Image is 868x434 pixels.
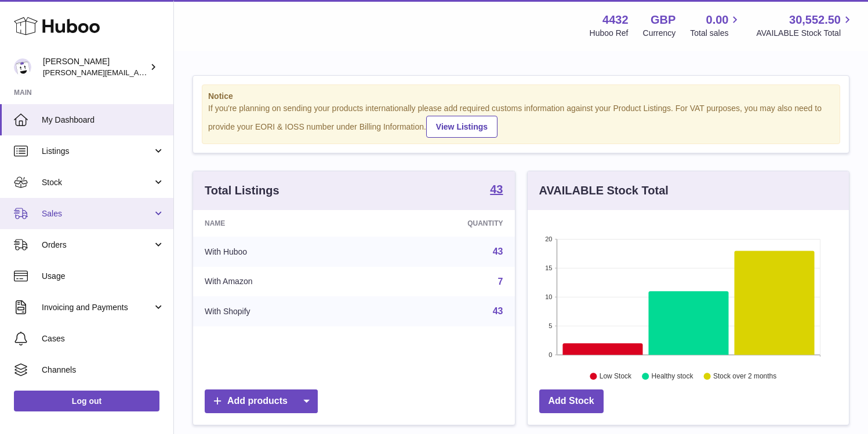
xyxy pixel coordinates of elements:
[690,28,742,39] span: Total sales
[756,28,854,39] span: AVAILABLE Stock Total
[756,12,854,39] a: 30,552.50 AVAILABLE Stock Total
[14,391,159,411] a: Log out
[42,146,152,157] span: Listings
[602,12,629,28] strong: 4432
[706,12,729,28] span: 0.00
[539,389,604,413] a: Add Stock
[42,365,165,376] span: Channels
[205,389,318,413] a: Add products
[490,183,503,197] a: 43
[369,210,514,237] th: Quantity
[43,68,233,77] span: [PERSON_NAME][EMAIL_ADDRESS][DOMAIN_NAME]
[42,271,165,282] span: Usage
[493,306,503,316] a: 43
[539,183,669,198] h3: AVAILABLE Stock Total
[545,264,552,271] text: 15
[193,210,369,237] th: Name
[789,12,841,28] span: 30,552.50
[193,267,369,297] td: With Amazon
[690,12,742,39] a: 0.00 Total sales
[42,240,152,251] span: Orders
[713,372,776,380] text: Stock over 2 months
[42,208,152,219] span: Sales
[42,177,152,188] span: Stock
[193,237,369,267] td: With Huboo
[549,322,552,329] text: 5
[42,302,152,313] span: Invoicing and Payments
[193,296,369,326] td: With Shopify
[14,58,31,76] img: akhil@amalachai.com
[498,277,503,286] a: 7
[599,372,631,380] text: Low Stock
[651,12,675,28] strong: GBP
[545,293,552,300] text: 10
[590,28,629,39] div: Huboo Ref
[651,372,693,380] text: Healthy stock
[490,183,503,195] strong: 43
[426,116,497,138] a: View Listings
[643,28,676,39] div: Currency
[208,103,834,138] div: If you're planning on sending your products internationally please add required customs informati...
[205,183,279,198] h3: Total Listings
[43,56,147,78] div: [PERSON_NAME]
[42,115,165,126] span: My Dashboard
[545,236,552,242] text: 20
[549,351,552,358] text: 0
[208,91,834,102] strong: Notice
[493,247,503,256] a: 43
[42,333,165,344] span: Cases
